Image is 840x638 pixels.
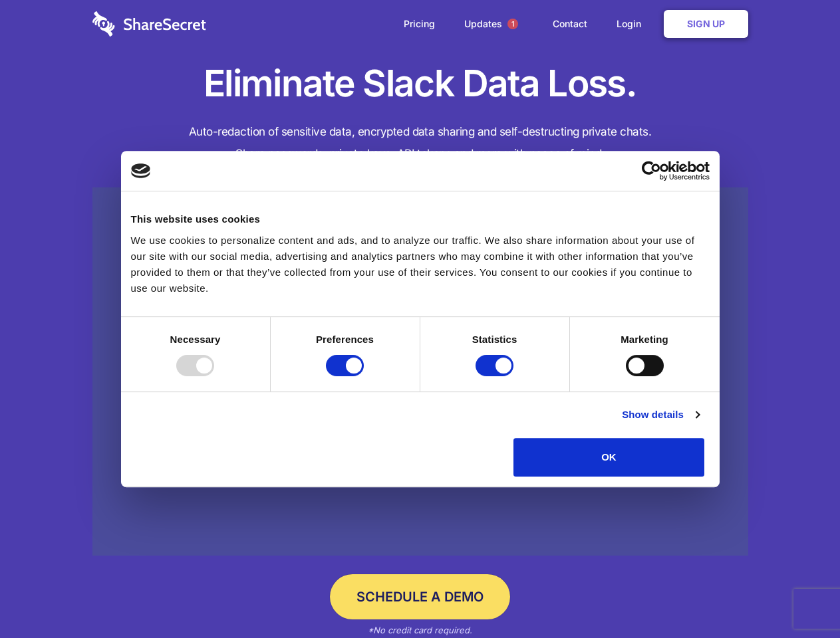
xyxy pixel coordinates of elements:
div: This website uses cookies [131,211,710,227]
strong: Marketing [621,334,668,345]
a: Login [603,3,661,45]
a: Show details [622,407,699,423]
button: OK [513,438,704,477]
a: Contact [539,3,601,45]
strong: Necessary [170,334,221,345]
a: Sign Up [664,10,748,38]
div: We use cookies to personalize content and ads, and to analyze our traffic. We also share informat... [131,233,710,296]
a: Wistia video thumbnail [92,187,748,556]
span: 1 [507,19,518,29]
img: logo [131,163,151,178]
em: *No credit card required. [368,625,472,635]
h4: Auto-redaction of sensitive data, encrypted data sharing and self-destructing private chats. Shar... [92,121,748,165]
strong: Statistics [472,334,517,345]
a: Schedule a Demo [330,574,510,619]
img: logo-wordmark-white-trans-d4663122ce5f474addd5e946df7df03e33cb6a1c49d2221995e7729f52c070b2.svg [92,11,206,37]
strong: Preferences [316,334,374,345]
a: Usercentrics Cookiebot - opens in a new window [593,161,710,181]
h1: Eliminate Slack Data Loss. [92,60,748,108]
a: Pricing [390,3,448,45]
